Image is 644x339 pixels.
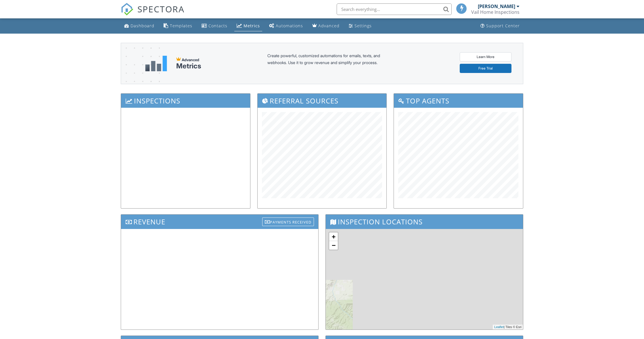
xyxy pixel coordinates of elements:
[478,21,522,31] a: Support Center
[122,21,157,31] a: Dashboard
[276,23,303,28] div: Automations
[310,21,342,31] a: Advanced
[121,215,318,229] h3: Revenue
[199,21,230,31] a: Contacts
[318,23,340,28] div: Advanced
[267,52,394,75] div: Create powerful, customized automations for emails, texts, and webhooks. Use it to grow revenue a...
[471,9,520,15] div: Vail Home Inspections
[131,23,154,28] div: Dashboard
[267,21,305,31] a: Automations (Basic)
[493,325,523,330] div: | Tiles © Esri
[262,216,314,226] a: Payments Received
[234,21,262,31] a: Metrics
[182,57,199,62] span: Advanced
[460,64,511,73] a: Free Trial
[337,3,452,15] input: Search everything...
[170,23,192,28] div: Templates
[244,23,260,28] div: Metrics
[121,8,185,20] a: SPECTORA
[258,94,387,108] h3: Referral Sources
[137,3,185,15] span: SPECTORA
[494,325,504,329] a: Leaflet
[460,52,511,61] a: Learn More
[121,43,160,107] img: advanced-banner-bg-f6ff0eecfa0ee76150a1dea9fec4b49f333892f74bc19f1b897a312d7a1b2ff3.png
[121,94,250,108] h3: Inspections
[326,215,523,229] h3: Inspection Locations
[354,23,372,28] div: Settings
[329,241,338,250] a: Zoom out
[208,23,227,28] div: Contacts
[486,23,520,28] div: Support Center
[176,62,201,70] div: Metrics
[329,232,338,241] a: Zoom in
[262,217,314,226] div: Payments Received
[394,94,523,108] h3: Top Agents
[346,21,374,31] a: Settings
[478,3,515,9] div: [PERSON_NAME]
[145,56,167,71] img: metrics-aadfce2e17a16c02574e7fc40e4d6b8174baaf19895a402c862ea781aae8ef5b.svg
[161,21,195,31] a: Templates
[121,3,133,16] img: The Best Home Inspection Software - Spectora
